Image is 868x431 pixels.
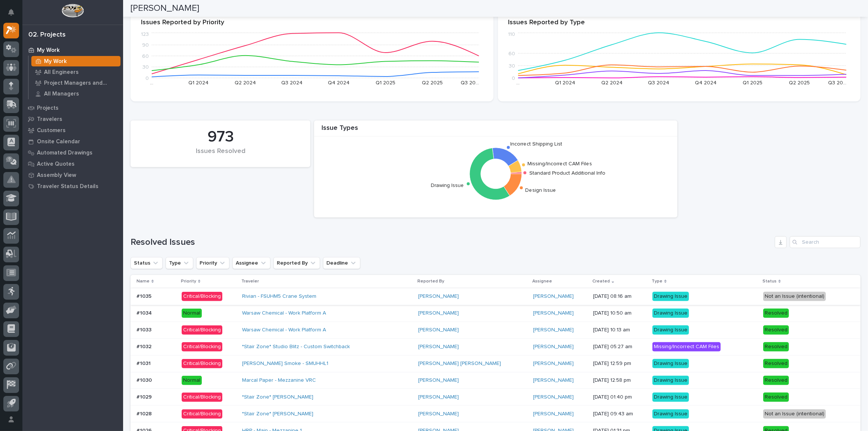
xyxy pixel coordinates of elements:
a: [PERSON_NAME] [418,344,459,350]
p: [DATE] 05:27 am [593,344,646,350]
p: Customers [37,127,66,134]
text: Q1 2025 [743,80,762,85]
div: Drawing Issue [652,292,689,301]
p: [DATE] 01:40 pm [593,394,646,400]
a: [PERSON_NAME] Smoke - SMUHHL1 [242,360,328,367]
a: [PERSON_NAME] [418,310,459,316]
tspan: 30 [142,65,149,70]
p: Name [137,277,150,285]
img: Workspace Logo [62,4,84,18]
button: Type [166,257,193,269]
p: Type [652,277,662,285]
p: Project Managers and Engineers [44,80,117,87]
p: Status [762,277,777,285]
div: Resolved [763,325,789,335]
p: #1034 [137,309,153,316]
text: Q1 2025 [376,80,395,85]
div: Resolved [763,359,789,368]
p: Traveler Status Details [37,183,98,190]
a: *Stair Zone* Studio Blitz - Custom Switchback [242,344,350,350]
a: [PERSON_NAME] [418,394,459,400]
a: [PERSON_NAME] [418,293,459,300]
a: [PERSON_NAME] [533,411,574,417]
a: Traveler Status Details [22,181,123,192]
tspan: 0 [145,76,149,81]
text: Incorrect Shipping List [510,141,562,147]
div: Missing/Incorrect CAM Files [652,342,721,352]
p: #1029 [137,393,153,400]
div: 02. Projects [28,31,66,39]
p: Assembly View [37,172,76,179]
p: #1031 [137,359,152,367]
p: My Work [44,58,67,65]
p: [DATE] 10:50 am [593,310,646,316]
a: [PERSON_NAME] [533,310,574,316]
div: Drawing Issue [652,393,689,402]
div: Drawing Issue [652,409,689,419]
a: Projects [22,102,123,113]
h1: Resolved Issues [131,237,772,248]
tr: #1030#1030 NormalMarcal Paper - Mezzanine VRC [PERSON_NAME] [PERSON_NAME] [DATE] 12:58 pmDrawing ... [131,372,861,389]
p: [DATE] 12:59 pm [593,360,646,367]
div: Resolved [763,342,789,352]
div: Critical/Blocking [182,393,222,402]
div: Drawing Issue [652,309,689,318]
a: *Stair Zone* [PERSON_NAME] [242,411,313,417]
tspan: 0 [512,76,515,81]
tr: #1034#1034 NormalWarsaw Chemical - Work Platform A [PERSON_NAME] [PERSON_NAME] [DATE] 10:50 amDra... [131,305,861,322]
a: [PERSON_NAME] [418,377,459,384]
a: [PERSON_NAME] [533,360,574,367]
button: Notifications [3,4,19,20]
text: … [150,80,153,85]
button: Status [131,257,163,269]
p: #1028 [137,409,153,417]
text: Q3 2024 [648,80,669,85]
a: [PERSON_NAME] [418,327,459,333]
button: Reported By [273,257,320,269]
tspan: 110 [508,32,515,37]
div: Normal [182,309,202,318]
a: [PERSON_NAME] [418,411,459,417]
div: Issue Types [314,124,677,137]
text: Q4 2024 [328,80,350,85]
text: Standard Product Additional Info [529,171,605,176]
text: Q1 2024 [555,80,575,85]
a: *Stair Zone* [PERSON_NAME] [242,394,313,400]
div: 973 [143,128,298,146]
p: Active Quotes [37,161,75,168]
a: [PERSON_NAME] [PERSON_NAME] [418,360,501,367]
text: Q1 2024 [188,80,209,85]
a: Warsaw Chemical - Work Platform A [242,327,326,333]
div: Critical/Blocking [182,409,222,419]
text: Missing/Incorrect CAM Files [528,161,592,166]
a: [PERSON_NAME] [533,327,574,333]
a: Warsaw Chemical - Work Platform A [242,310,326,316]
p: [DATE] 10:13 am [593,327,646,333]
p: [DATE] 09:43 am [593,411,646,417]
tr: #1033#1033 Critical/BlockingWarsaw Chemical - Work Platform A [PERSON_NAME] [PERSON_NAME] [DATE] ... [131,322,861,338]
div: Drawing Issue [652,376,689,385]
tspan: 60 [508,51,515,56]
tspan: 30 [509,63,515,69]
p: Onsite Calendar [37,138,80,145]
input: Search [790,236,861,248]
text: Q3 20… [828,80,846,85]
text: Q4 2024 [695,80,716,85]
p: Issues Reported by Type [508,19,850,27]
a: Customers [22,125,123,136]
tspan: 90 [142,43,149,48]
p: Assignee [532,277,552,285]
text: Q2 2025 [422,80,443,85]
text: Q3 20… [461,80,479,85]
a: Rivian - FSUHM5 Crane System [242,293,316,300]
div: Resolved [763,376,789,385]
div: Critical/Blocking [182,325,222,335]
a: Onsite Calendar [22,136,123,147]
a: Marcal Paper - Mezzanine VRC [242,377,316,384]
div: Normal [182,376,202,385]
button: Priority [196,257,229,269]
p: #1030 [137,376,153,384]
p: Travelers [37,116,62,123]
a: My Work [22,44,123,56]
text: Q2 2024 [601,80,622,85]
